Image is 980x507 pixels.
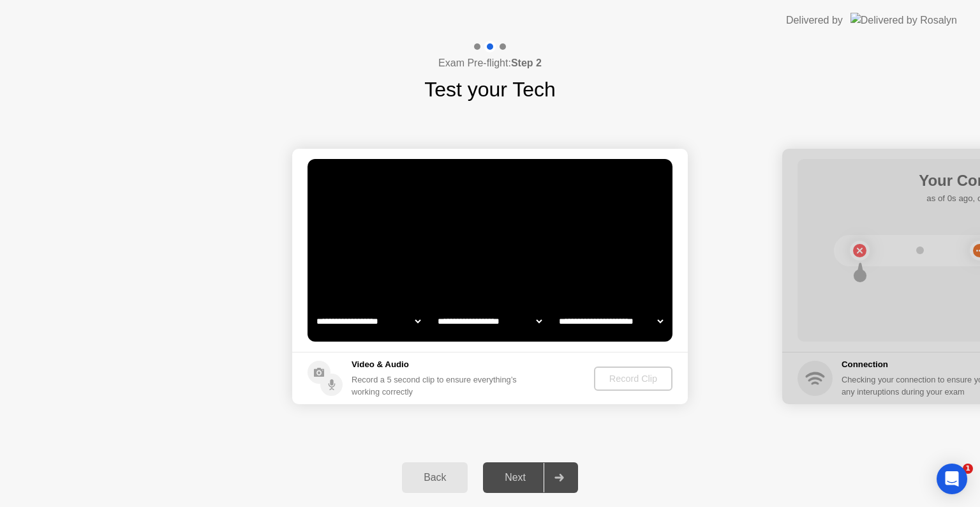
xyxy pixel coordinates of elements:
[406,472,464,483] div: Back
[487,472,544,483] div: Next
[786,13,843,28] div: Delivered by
[352,374,522,398] div: Record a 5 second clip to ensure everything’s working correctly
[352,358,522,371] h5: Video & Audio
[556,308,665,334] select: Available microphones
[594,367,672,391] button: Record Clip
[511,57,542,68] b: Step 2
[314,308,423,334] select: Available cameras
[937,464,967,494] div: Open Intercom Messenger
[435,308,544,334] select: Available speakers
[850,13,957,27] img: Delivered by Rosalyn
[483,462,578,493] button: Next
[963,464,973,474] span: 1
[424,74,556,105] h1: Test your Tech
[599,374,667,384] div: Record Clip
[438,56,542,71] h4: Exam Pre-flight:
[402,462,468,493] button: Back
